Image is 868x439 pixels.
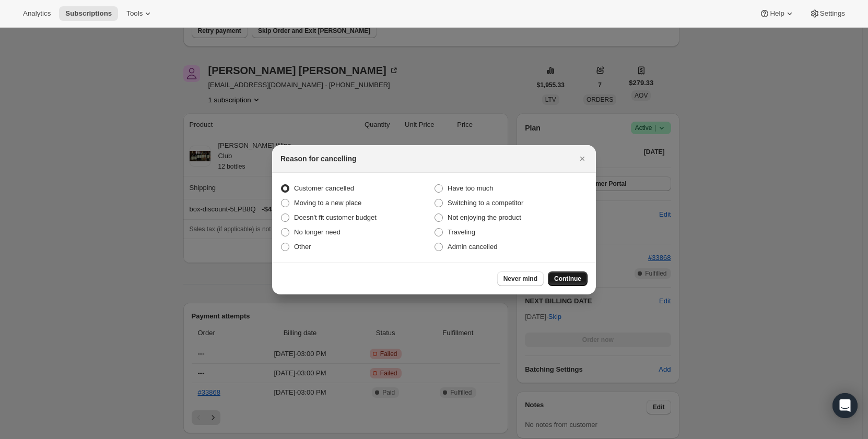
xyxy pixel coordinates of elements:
[803,6,851,21] button: Settings
[832,393,858,418] div: Open Intercom Messenger
[770,9,784,18] span: Help
[448,228,475,236] span: Traveling
[280,153,356,164] h2: Reason for cancelling
[820,9,845,18] span: Settings
[294,228,341,236] span: No longer need
[59,6,118,21] button: Subscriptions
[294,213,377,221] span: Doesn't fit customer budget
[503,275,537,283] span: Never mind
[448,199,523,207] span: Switching to a competitor
[554,275,581,283] span: Continue
[294,184,354,192] span: Customer cancelled
[120,6,159,21] button: Tools
[294,199,361,207] span: Moving to a new place
[294,243,311,251] span: Other
[448,213,521,221] span: Not enjoying the product
[753,6,801,21] button: Help
[575,151,590,166] button: Close
[448,243,497,251] span: Admin cancelled
[448,184,493,192] span: Have too much
[497,271,544,286] button: Never mind
[65,9,112,18] span: Subscriptions
[23,9,51,18] span: Analytics
[126,9,143,18] span: Tools
[17,6,57,21] button: Analytics
[548,271,588,286] button: Continue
